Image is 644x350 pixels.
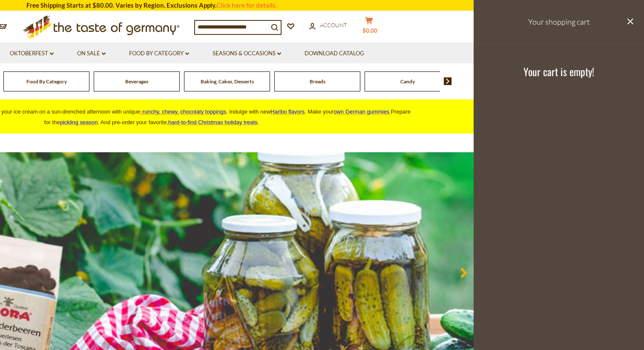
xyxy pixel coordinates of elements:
[484,65,633,78] h3: Your cart is empty!
[60,119,98,125] a: pickling season
[362,27,377,34] span: $0.00
[310,78,325,85] a: Breads
[26,78,67,85] a: Food By Category
[444,77,452,85] img: next arrow
[125,78,148,85] a: Beverages
[216,1,277,9] a: Click here for details.
[333,108,391,115] a: own German gummies.
[143,108,226,115] span: runchy, chewy, chocolaty toppings
[168,119,258,125] a: hard-to-find Christmas holiday treats
[168,119,259,125] span: .
[333,108,389,115] span: own German gummies
[140,108,226,115] a: crunchy, chewy, chocolaty toppings
[356,17,382,38] button: $0.00
[201,78,254,85] a: Baking, Cakes, Desserts
[129,49,189,58] a: Food By Category
[77,49,106,58] a: On Sale
[400,78,415,85] a: Candy
[10,49,54,58] a: Oktoberfest
[213,49,281,58] a: Seasons & Occasions
[320,22,347,28] span: Account
[309,21,347,30] a: Account
[305,49,364,58] a: Download Catalog
[270,108,305,115] a: Haribo flavors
